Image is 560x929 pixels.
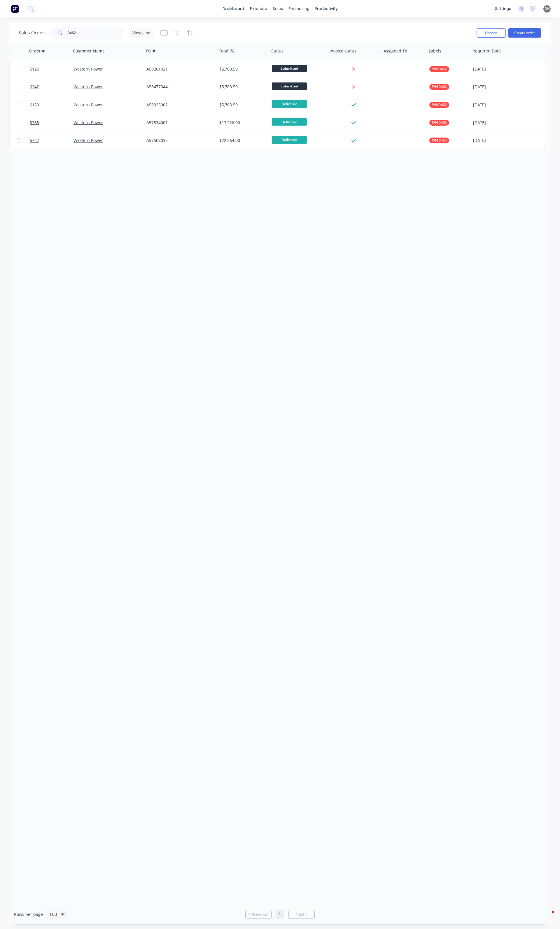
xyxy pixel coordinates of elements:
span: P/N 0462 [432,84,447,90]
button: P/N 0462 [429,66,449,72]
span: Next [295,912,304,917]
div: A57534001 [146,120,211,126]
div: A58477044 [146,84,211,90]
a: Western Power [73,84,103,89]
a: 6150 [30,96,73,114]
img: Factory [10,4,19,13]
div: PO # [146,48,155,54]
a: Western Power [73,120,103,125]
button: P/N 0462 [429,120,449,126]
iframe: Intercom live chat [540,909,554,923]
div: Status [271,48,283,54]
div: Labels [429,48,441,54]
span: 5747 [30,138,39,143]
div: Order # [29,48,45,54]
a: Western Power [73,138,103,143]
button: Options [477,28,506,38]
div: $5,703.50 [219,102,265,108]
div: Customer Name [73,48,105,54]
div: Required Date [473,48,501,54]
a: Western Power [73,102,103,108]
span: Delivered [272,136,307,143]
div: $5,703.50 [219,84,265,90]
div: productivity [312,4,341,13]
div: [DATE] [473,120,519,126]
a: 6242 [30,78,73,96]
div: [DATE] [473,84,519,90]
span: P/N 0462 [432,102,447,108]
div: purchasing [286,4,312,13]
button: P/N 0462 [429,84,449,90]
button: Create order [508,28,541,38]
a: dashboard [220,4,247,13]
span: 6150 [30,102,39,108]
div: [DATE] [473,138,519,143]
span: 5765 [30,120,39,126]
a: 5765 [30,114,73,131]
div: settings [492,4,514,13]
div: A58325002 [146,102,211,108]
span: Delivered [272,100,307,108]
div: sales [270,4,286,13]
div: Total ($) [219,48,234,54]
a: Page 1 is your current page [276,910,284,919]
a: Western Power [73,66,103,72]
span: P/N 0462 [432,66,447,72]
span: P/N 0434 [432,138,447,143]
a: 6126 [30,60,73,78]
span: Delivered [272,118,307,126]
span: 6126 [30,66,39,72]
input: Search... [68,27,125,39]
a: Next page [289,912,314,917]
span: Previous [252,912,268,917]
div: Invoice status [330,48,356,54]
div: $22,264.00 [219,138,265,143]
div: $5,703.50 [219,66,265,72]
button: P/N 0462 [429,102,449,108]
div: A57503035 [146,138,211,143]
a: Previous page [246,912,271,917]
span: Rows per page [14,912,43,917]
a: 5747 [30,132,73,149]
span: Views [132,30,143,36]
div: $17,226.00 [219,120,265,126]
span: DH [545,6,550,11]
span: Submitted [272,65,307,72]
ul: Pagination [243,910,317,919]
button: P/N 0434 [429,138,449,143]
div: [DATE] [473,102,519,108]
span: 6242 [30,84,39,90]
div: Assigned To [384,48,407,54]
span: P/N 0462 [432,120,447,126]
div: A58261021 [146,66,211,72]
h1: Sales Orders [19,30,47,36]
div: products [247,4,270,13]
span: Submitted [272,82,307,90]
div: [DATE] [473,66,519,72]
